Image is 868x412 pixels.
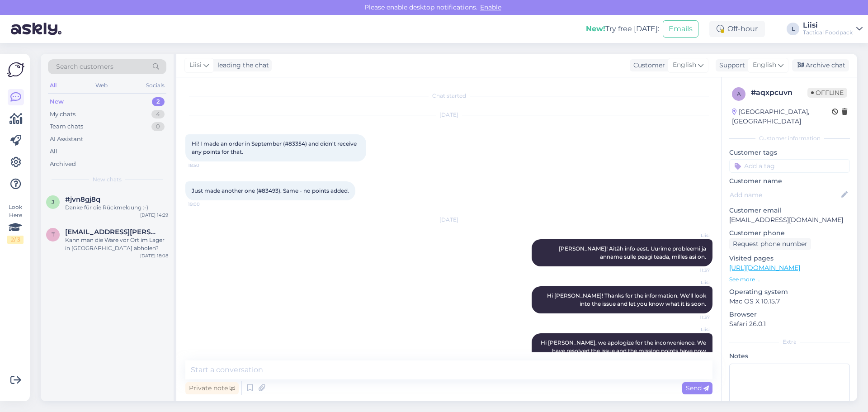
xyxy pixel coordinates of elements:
p: Visited pages [729,254,850,263]
span: Liisi [189,60,202,70]
div: Customer information [729,134,850,142]
div: Archived [50,160,76,169]
div: Archive chat [792,59,849,71]
span: 18:50 [188,162,222,169]
div: My chats [50,110,75,119]
div: Request phone number [729,238,811,250]
span: Offline [807,88,847,98]
span: Enable [477,3,504,11]
div: L [787,23,799,35]
p: Operating system [729,287,850,297]
p: Customer phone [729,228,850,238]
span: Send [686,384,709,392]
div: Try free [DATE]: [586,24,659,34]
span: #jvn8gj8q [65,195,100,204]
span: Liisi [676,232,710,239]
a: [URL][DOMAIN_NAME] [729,264,800,272]
span: English [753,60,776,70]
div: Support [716,61,745,70]
button: Emails [663,20,698,38]
div: 2 / 3 [7,236,24,244]
div: [DATE] 18:08 [140,252,168,259]
input: Add a tag [729,159,850,173]
p: [EMAIL_ADDRESS][DOMAIN_NAME] [729,215,850,225]
div: Chat started [185,92,712,100]
span: 19:00 [188,201,222,208]
div: Team chats [50,122,83,131]
div: Tactical Foodpack [803,29,853,36]
div: # aqxpcuvn [751,87,807,98]
p: Mac OS X 10.15.7 [729,297,850,306]
div: Off-hour [709,21,765,37]
span: [PERSON_NAME]! Aitäh info eest. Uurime probleemi ja anname sulle peagi teada, milles asi on. [559,245,708,260]
div: AI Assistant [50,135,83,144]
div: New [50,97,64,106]
span: 11:37 [676,267,710,274]
div: Socials [144,80,166,91]
div: [DATE] 14:29 [140,212,168,218]
span: thilo.neyers@gmx.de [65,228,159,236]
div: 4 [151,110,165,119]
span: Search customers [56,62,113,71]
p: Notes [729,351,850,361]
span: English [673,60,696,70]
span: Hi! I made an order in September (#83354) and didn't receive any points for that. [192,140,358,155]
span: a [737,90,741,97]
span: t [52,231,55,238]
div: Look Here [7,203,24,244]
div: [DATE] [185,111,712,119]
p: Browser [729,310,850,319]
p: Customer tags [729,148,850,157]
input: Add name [730,190,840,200]
div: 2 [152,97,165,106]
p: Customer name [729,176,850,186]
span: j [52,199,54,205]
span: Hi [PERSON_NAME]! Thanks for the information. We'll look into the issue and let you know what it ... [547,292,708,307]
img: Askly Logo [7,61,24,78]
span: Hi [PERSON_NAME], we apologize for the inconvenience. We have resolved the issue and the missing ... [541,339,708,362]
div: Customer [630,61,665,70]
p: See more ... [729,275,850,284]
span: New chats [93,175,122,184]
span: 11:37 [676,314,710,321]
div: Liisi [803,22,853,29]
span: Liisi [676,279,710,286]
span: Just made another one (#83493). Same - no points added. [192,187,349,194]
div: [DATE] [185,216,712,224]
div: All [50,147,57,156]
div: Private note [185,382,239,394]
b: New! [586,24,605,33]
div: leading the chat [214,61,269,70]
p: Safari 26.0.1 [729,319,850,329]
p: Customer email [729,206,850,215]
div: Web [94,80,109,91]
a: LiisiTactical Foodpack [803,22,863,36]
span: Liisi [676,326,710,333]
div: 0 [151,122,165,131]
div: Extra [729,338,850,346]
div: [GEOGRAPHIC_DATA], [GEOGRAPHIC_DATA] [732,107,832,126]
div: Kann man die Ware vor Ort im Lager in [GEOGRAPHIC_DATA] abholen? [65,236,168,252]
div: All [48,80,58,91]
div: Danke für die Rückmeldung :-) [65,204,168,212]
